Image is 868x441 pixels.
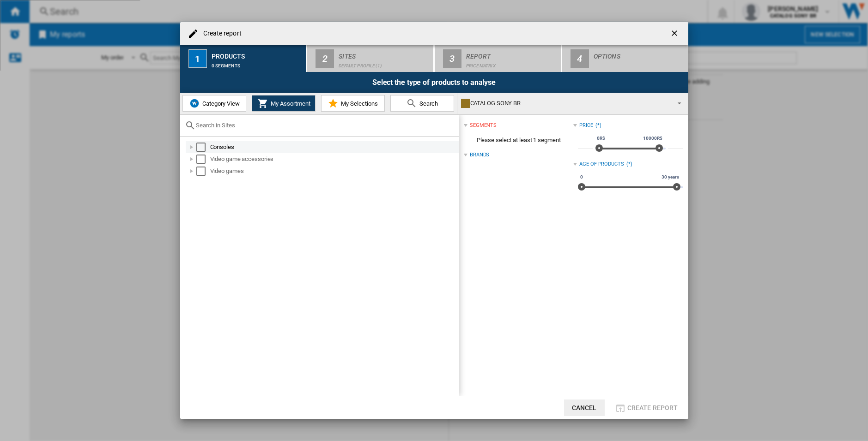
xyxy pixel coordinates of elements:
[466,49,557,59] div: Report
[660,173,680,181] span: 30 years
[579,122,593,129] div: Price
[180,72,688,93] div: Select the type of products to analyse
[199,29,242,38] h4: Create report
[435,45,562,72] button: 3 Report Price Matrix
[26,15,45,22] div: v 4.0.25
[200,100,240,107] span: Category View
[49,54,71,60] div: Domínio
[24,24,132,31] div: [PERSON_NAME]: [DOMAIN_NAME]
[642,135,663,142] span: 10000R$
[212,49,303,59] div: Products
[180,45,307,72] button: 1 Products 0 segments
[627,404,678,411] span: Create report
[182,95,246,112] button: Category View
[390,95,454,112] button: Search
[666,24,685,43] button: getI18NText('BUTTONS.CLOSE_DIALOG')
[189,98,200,109] img: wiser-icon-blue.png
[339,100,378,107] span: My Selections
[443,49,461,68] div: 3
[307,45,434,72] button: 2 Sites Default profile (1)
[470,122,497,129] div: segments
[339,59,430,68] div: Default profile (1)
[38,54,46,61] img: tab_domain_overview_orange.svg
[15,15,22,22] img: logo_orange.svg
[210,143,458,152] div: Consoles
[210,155,458,164] div: Video game accessories
[562,45,688,72] button: 4 Options
[670,29,681,40] ng-md-icon: getI18NText('BUTTONS.CLOSE_DIALOG')
[316,49,334,68] div: 2
[417,100,438,107] span: Search
[196,167,210,176] md-checkbox: Select
[594,49,685,59] div: Options
[579,161,624,168] div: Age of products
[188,49,207,68] div: 1
[612,399,681,416] button: Create report
[196,122,455,129] input: Search in Sites
[210,167,458,176] div: Video games
[595,135,607,142] span: 0R$
[268,100,310,107] span: My Assortment
[564,399,605,416] button: Cancel
[321,95,385,112] button: My Selections
[196,143,210,152] md-checkbox: Select
[470,151,489,159] div: Brands
[212,59,303,68] div: 0 segments
[15,24,22,31] img: website_grey.svg
[466,59,557,68] div: Price Matrix
[252,95,316,112] button: My Assortment
[339,49,430,59] div: Sites
[196,155,210,164] md-checkbox: Select
[108,54,148,60] div: Palavras-chave
[461,97,669,110] div: CATALOG SONY BR
[579,173,584,181] span: 0
[97,54,105,61] img: tab_keywords_by_traffic_grey.svg
[571,49,589,68] div: 4
[464,131,573,149] span: Please select at least 1 segment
